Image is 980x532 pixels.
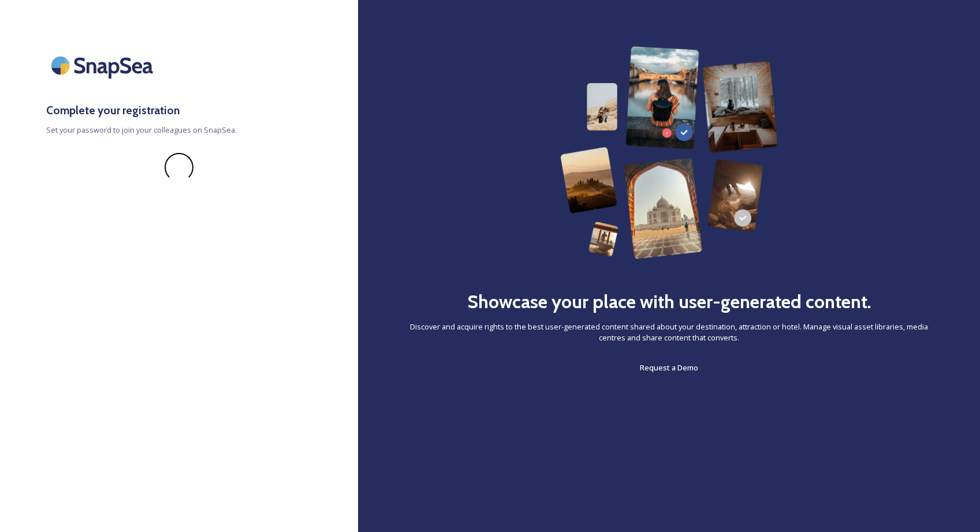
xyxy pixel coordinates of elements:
[46,102,312,119] h3: Complete your registration
[560,46,777,259] img: 63b42ca75bacad526042e722_Group%20154-p-800.png
[46,125,312,136] span: Set your password to join your colleagues on SnapSea.
[467,288,871,316] h2: Showcase your place with user-generated content.
[404,321,934,343] span: Discover and acquire rights to the best user-generated content shared about your destination, att...
[640,362,698,373] span: Request a Demo
[46,46,162,85] img: SnapSea Logo
[640,361,698,374] a: Request a Demo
